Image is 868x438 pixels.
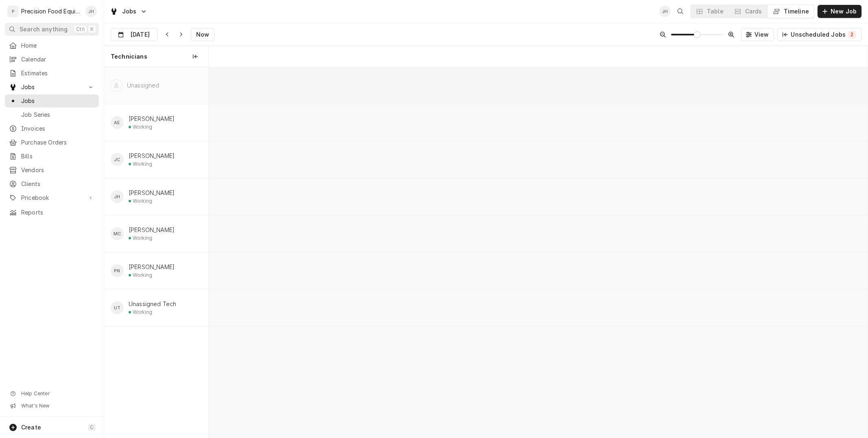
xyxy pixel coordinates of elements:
a: Go to What's New [5,400,99,412]
div: [PERSON_NAME] [129,115,175,123]
a: Go to Jobs [5,81,99,94]
div: PN [111,264,124,277]
div: AE [111,116,124,129]
div: Jason Hertel's Avatar [111,190,124,203]
div: Working [133,198,152,204]
span: Estimates [21,69,95,77]
div: Technicians column. SPACE for context menu [104,46,208,67]
span: C [90,424,94,431]
a: Bills [5,150,99,163]
a: Home [5,39,99,52]
button: Open search [674,5,687,18]
div: Table [707,7,724,15]
span: Technicians [111,53,147,61]
div: Working [133,309,152,315]
a: Invoices [5,122,99,135]
div: Unassigned Tech's Avatar [111,301,124,314]
a: Reports [5,206,99,219]
span: Purchase Orders [21,138,95,147]
span: Vendors [21,166,95,174]
a: Go to Pricebook [5,191,99,204]
span: Create [21,424,41,431]
button: Now [191,28,214,41]
a: Job Series [5,108,99,121]
div: Timeline [784,7,809,15]
span: Jobs [21,97,95,105]
div: JC [111,153,124,166]
div: Pete Nielson's Avatar [111,264,124,277]
span: Home [21,42,95,50]
span: Bills [21,152,95,160]
span: Search anything [20,25,68,33]
span: Invoices [21,125,95,133]
a: Jobs [5,94,99,107]
a: Calendar [5,53,99,66]
div: JH [659,6,671,17]
button: New Job [818,5,861,18]
button: View [741,28,774,41]
div: Unassigned [127,81,160,90]
div: Jacob Cardenas's Avatar [111,153,124,166]
span: Job Series [21,111,95,119]
div: Unassigned Tech [129,300,176,308]
a: Go to Jobs [107,5,151,18]
span: Ctrl [76,26,85,33]
div: Working [133,161,152,167]
span: Jobs [21,83,83,91]
span: Pricebook [21,194,83,202]
div: [PERSON_NAME] [129,263,175,271]
div: [PERSON_NAME] [129,152,175,160]
div: Jason Hertel's Avatar [659,6,671,17]
span: Reports [21,208,95,217]
div: [PERSON_NAME] [129,189,175,197]
div: Mike Caster's Avatar [111,227,124,240]
span: View [753,31,771,39]
span: What's New [21,403,94,409]
div: UT [111,301,124,314]
button: [DATE] [111,28,157,41]
div: left [104,67,208,438]
span: Now [195,31,211,39]
span: Calendar [21,55,95,64]
button: Unscheduled Jobs2 [777,28,861,41]
div: 2 [850,31,855,38]
button: Search anythingCtrlK [5,23,99,36]
div: JH [111,190,124,203]
span: Clients [21,180,95,188]
a: Vendors [5,164,99,177]
div: Precision Food Equipment LLC [21,7,81,15]
a: Estimates [5,67,99,80]
div: Working [133,235,152,241]
div: Unscheduled Jobs [791,31,856,39]
a: Purchase Orders [5,136,99,149]
span: Jobs [122,7,137,15]
span: New Job [829,7,858,15]
div: Jason Hertel's Avatar [85,6,97,17]
span: K [90,26,94,33]
span: Help Center [21,390,94,397]
div: Anthony Ellinger's Avatar [111,116,124,129]
a: Go to Help Center [5,388,99,399]
div: [PERSON_NAME] [129,226,175,234]
div: normal [209,67,868,438]
div: P [7,6,19,17]
div: MC [111,227,124,240]
div: JH [85,6,97,17]
div: Working [133,124,152,130]
div: Cards [745,7,762,15]
a: Clients [5,177,99,191]
div: Working [133,272,152,278]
